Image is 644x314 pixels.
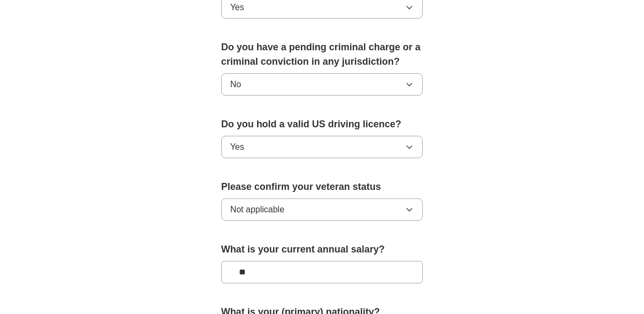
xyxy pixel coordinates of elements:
button: Not applicable [221,198,423,221]
span: Yes [230,1,244,14]
button: Yes [221,136,423,158]
label: Do you have a pending criminal charge or a criminal conviction in any jurisdiction? [221,40,423,69]
span: Not applicable [230,203,284,216]
span: Yes [230,141,244,154]
span: No [230,78,241,91]
label: Please confirm your veteran status [221,180,423,194]
label: What is your current annual salary? [221,242,423,257]
button: No [221,73,423,96]
label: Do you hold a valid US driving licence? [221,117,423,132]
